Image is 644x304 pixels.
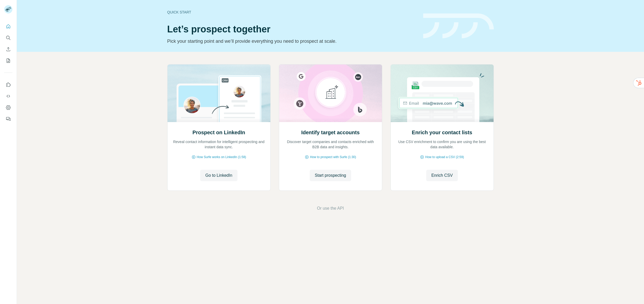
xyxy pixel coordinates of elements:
[315,172,346,179] span: Start prospecting
[205,172,232,179] span: Go to LinkedIn
[4,56,12,65] button: My lists
[317,205,344,211] button: Or use the API
[167,10,417,15] div: Quick start
[390,65,494,122] img: Enrich your contact lists
[4,114,12,124] button: Feedback
[310,155,356,159] span: How to prospect with Surfe (1:30)
[192,129,245,136] h2: Prospect on LinkedIn
[167,24,417,34] h1: Let’s prospect together
[4,91,12,101] button: Use Surfe API
[4,22,12,31] button: Quick start
[167,65,271,122] img: Prospect on LinkedIn
[423,13,494,39] img: banner
[301,129,360,136] h2: Identify target accounts
[425,155,464,159] span: How to upload a CSV (2:59)
[426,170,458,181] button: Enrich CSV
[310,170,351,181] button: Start prospecting
[4,103,12,112] button: Dashboard
[4,45,12,54] button: Enrich CSV
[167,38,417,45] p: Pick your starting point and we’ll provide everything you need to prospect at scale.
[412,129,472,136] h2: Enrich your contact lists
[173,139,265,150] p: Reveal contact information for intelligent prospecting and instant data sync.
[200,170,237,181] button: Go to LinkedIn
[431,172,453,179] span: Enrich CSV
[396,139,488,150] p: Use CSV enrichment to confirm you are using the best data available.
[4,80,12,89] button: Use Surfe on LinkedIn
[4,33,12,43] button: Search
[279,65,382,122] img: Identify target accounts
[284,139,377,150] p: Discover target companies and contacts enriched with B2B data and insights.
[197,155,246,159] span: How Surfe works on LinkedIn (1:58)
